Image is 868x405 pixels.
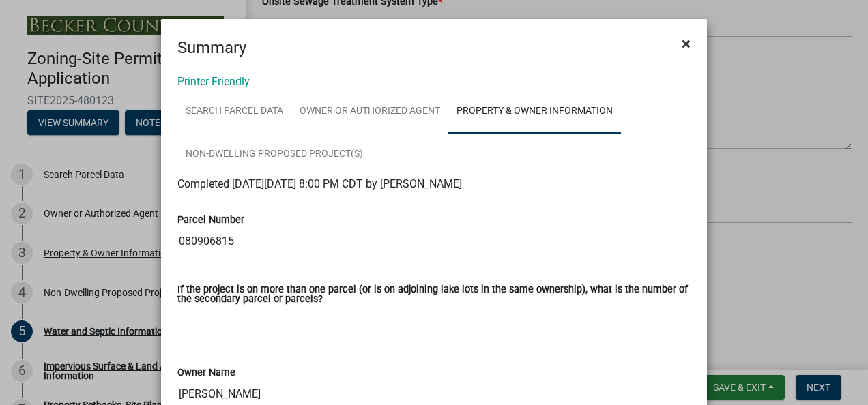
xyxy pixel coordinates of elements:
a: Non-Dwelling Proposed Project(s) [177,133,371,177]
span: × [682,34,691,53]
span: Completed [DATE][DATE] 8:00 PM CDT by [PERSON_NAME] [177,177,462,190]
a: Property & Owner Information [448,90,621,134]
a: Search Parcel Data [177,90,291,134]
label: Owner Name [177,368,235,378]
label: Parcel Number [177,215,244,225]
a: Owner or Authorized Agent [291,90,448,134]
h4: Summary [177,35,246,60]
button: Close [671,25,701,63]
a: Printer Friendly [177,75,250,88]
label: If the project is on more than one parcel (or is on adjoining lake lots in the same ownership), w... [177,285,691,305]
